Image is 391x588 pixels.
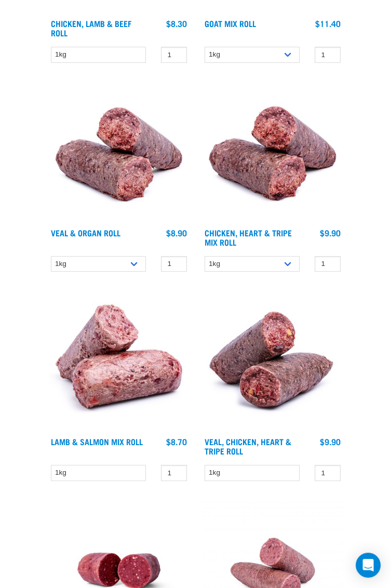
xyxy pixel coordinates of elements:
[166,228,187,237] div: $8.90
[320,228,341,237] div: $9.90
[51,21,131,35] a: Chicken, Lamb & Beef Roll
[205,230,292,244] a: Chicken, Heart & Tripe Mix Roll
[202,82,343,223] img: Chicken Heart Tripe Roll 01
[166,19,187,28] div: $8.30
[205,21,256,25] a: Goat Mix Roll
[356,553,381,578] div: Open Intercom Messenger
[202,290,343,432] img: 1263 Chicken Organ Roll 02
[315,465,341,481] input: 1
[315,256,341,272] input: 1
[161,465,187,481] input: 1
[166,437,187,446] div: $8.70
[320,437,341,446] div: $9.90
[205,439,291,453] a: Veal, Chicken, Heart & Tripe Roll
[51,230,120,235] a: Veal & Organ Roll
[315,47,341,63] input: 1
[48,82,190,223] img: Veal Organ Mix Roll 01
[161,47,187,63] input: 1
[48,290,190,432] img: 1261 Lamb Salmon Roll 01
[161,256,187,272] input: 1
[315,19,341,28] div: $11.40
[51,439,143,444] a: Lamb & Salmon Mix Roll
